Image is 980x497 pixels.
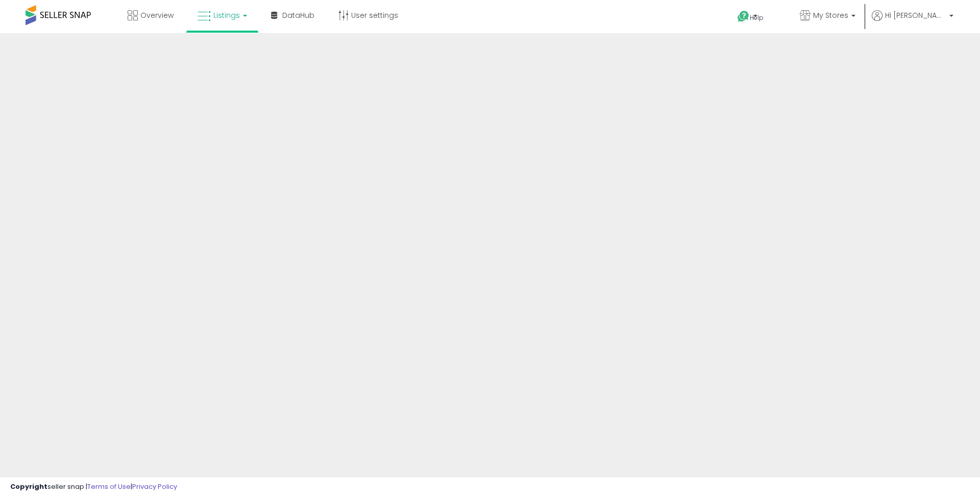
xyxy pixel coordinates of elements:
[885,10,946,20] span: Hi [PERSON_NAME]
[737,10,750,23] i: Get Help
[813,10,848,20] span: My Stores
[729,3,783,33] a: Help
[140,10,174,20] span: Overview
[750,13,764,22] span: Help
[213,10,240,20] span: Listings
[282,10,314,20] span: DataHub
[872,10,953,33] a: Hi [PERSON_NAME]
